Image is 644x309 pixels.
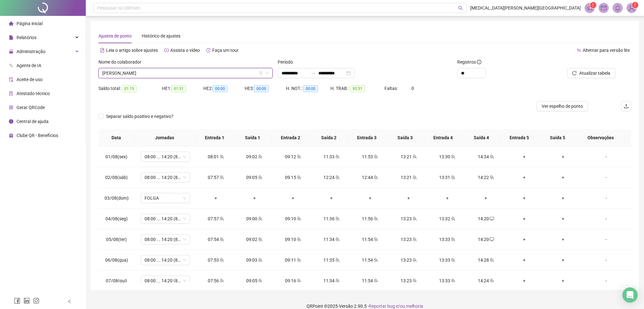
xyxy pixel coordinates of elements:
div: 11:33 [317,153,346,160]
th: Entrada 1 [195,129,234,147]
span: Atualizar tabela [579,70,610,77]
span: team [373,154,378,159]
button: Atualizar tabela [567,68,615,78]
div: 08:01 [202,153,230,160]
div: + [549,215,577,222]
span: Histórico de ajustes [142,33,180,38]
span: team [373,175,378,180]
span: 92:51 [350,85,365,92]
span: Observações [581,134,620,141]
div: 11:34 [317,277,346,284]
th: Data [98,129,134,147]
img: 86630 [627,3,636,13]
span: Agente de IA [17,63,41,68]
span: upload [624,104,629,109]
span: team [296,154,301,159]
div: - [587,195,625,202]
div: + [549,257,577,264]
span: team [219,237,224,242]
span: audit [9,77,13,82]
span: team [257,237,262,242]
span: team [219,175,224,180]
div: 09:05 [240,174,268,181]
span: bell [615,5,620,11]
div: + [510,277,539,284]
div: + [279,195,307,202]
th: Entrada 4 [424,129,462,147]
span: 01/08(sex) [105,154,127,159]
button: Ver espelho de ponto [537,101,588,111]
span: team [219,216,224,221]
div: 11:54 [356,236,384,243]
span: Leia o artigo sobre ajustes [106,48,158,53]
div: + [356,195,384,202]
div: 11:35 [317,257,346,264]
div: 07:57 [202,215,230,222]
span: team [373,278,378,283]
span: solution [9,91,13,96]
span: team [257,278,262,283]
span: history [206,48,211,52]
span: team [450,278,455,283]
span: team [489,175,494,180]
div: HE 1: [162,85,203,92]
span: mail [601,5,607,11]
span: team [257,258,262,262]
span: file [9,35,13,40]
span: 08:00 ... 14:20 (8 HORAS) [145,152,186,161]
th: Saída 1 [234,129,272,147]
span: team [412,258,417,262]
span: Versão [339,304,353,309]
span: team [412,237,417,242]
div: 13:23 [395,236,423,243]
span: Separar saldo positivo e negativo? [104,113,176,120]
div: 13:33 [433,277,461,284]
div: 09:00 [240,215,268,222]
th: Jornadas [134,129,195,147]
div: 11:34 [317,236,346,243]
div: + [317,195,346,202]
span: info-circle [9,119,13,124]
sup: 1 [590,2,596,8]
div: + [510,153,539,160]
span: 08:00 ... 14:20 (8 HORAS) [145,214,186,223]
span: reload [572,71,577,75]
sup: Atualize o seu contato no menu Meus Dados [632,2,638,8]
div: HE 2: [203,85,245,92]
span: team [489,154,494,159]
span: linkedin [24,298,30,304]
span: notification [587,5,593,11]
span: team [335,216,340,221]
div: 09:11 [279,257,307,264]
div: + [433,195,461,202]
span: to [311,71,316,76]
span: swap-right [311,71,316,76]
div: + [549,236,577,243]
span: team [450,175,455,180]
div: 12:44 [356,174,384,181]
span: team [219,154,224,159]
div: 13:23 [395,257,423,264]
span: facebook [14,298,20,304]
span: Gerar QRCode [17,105,45,110]
div: 07:57 [202,174,230,181]
div: + [510,236,539,243]
span: 05/08(ter) [106,237,127,242]
span: gift [9,133,13,138]
div: 07:53 [202,257,230,264]
div: 11:56 [356,215,384,222]
label: Nome do colaborador [98,58,146,65]
span: search [458,6,463,10]
span: team [450,258,455,262]
th: Entrada 5 [500,129,539,147]
span: Reportar bug e/ou melhoria [369,304,423,309]
div: 13:23 [395,277,423,284]
div: 13:33 [433,236,461,243]
div: + [549,277,577,284]
div: HE 3: [245,85,286,92]
span: youtube [164,48,169,52]
span: info-circle [477,60,481,64]
span: 08:00 ... 14:20 (8 HORAS) [145,255,186,265]
span: team [489,278,494,283]
div: 12:24 [317,174,346,181]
